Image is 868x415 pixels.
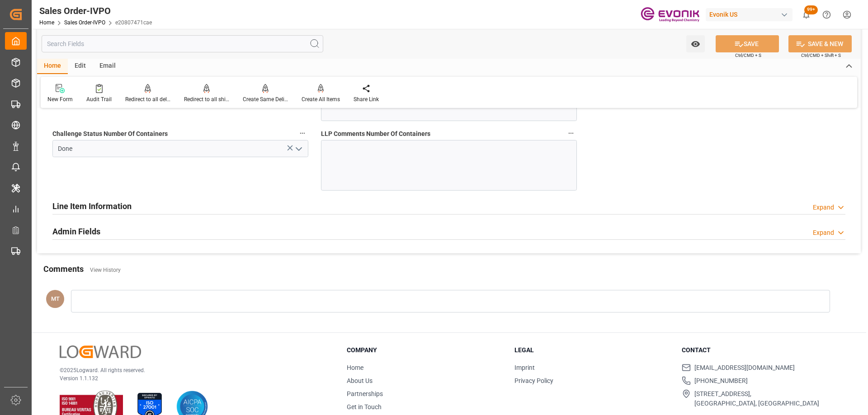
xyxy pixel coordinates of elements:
p: © 2025 Logward. All rights reserved. [60,366,324,374]
div: New Form [47,95,73,103]
span: [EMAIL_ADDRESS][DOMAIN_NAME] [694,363,795,373]
span: Challenge Status Number Of Containers [52,129,168,139]
div: Redirect to all shipments [184,95,229,103]
span: LLP Comments Number Of Containers [321,129,430,139]
div: Create All Items [302,95,340,103]
button: LLP Comments Number Of Containers [565,127,577,139]
button: Evonik US [706,6,796,23]
button: open menu [686,35,705,52]
img: Logward Logo [60,345,141,359]
a: Privacy Policy [514,377,553,384]
span: [PHONE_NUMBER] [694,376,748,386]
a: About Us [347,377,373,384]
div: Evonik US [706,8,793,21]
div: Email [93,59,123,74]
span: Ctrl/CMD + Shift + S [801,52,841,59]
button: open menu [291,142,305,156]
a: Home [347,364,363,371]
div: Create Same Delivery Date [243,95,288,103]
h2: Comments [43,263,84,275]
button: SAVE & NEW [788,35,852,52]
span: MT [51,295,60,302]
h2: Line Item Information [52,200,132,212]
a: Imprint [514,364,535,371]
h3: Legal [514,345,671,355]
button: show 100 new notifications [796,5,816,25]
img: Evonik-brand-mark-Deep-Purple-RGB.jpeg_1700498283.jpeg [641,7,699,23]
div: Sales Order-IVPO [39,4,152,18]
div: Redirect to all deliveries [125,95,170,103]
a: View History [90,267,121,273]
div: Share Link [354,95,379,103]
a: Partnerships [347,390,383,397]
span: Ctrl/CMD + S [735,52,761,59]
span: 99+ [804,5,818,14]
button: Help Center [816,5,837,25]
div: Audit Trail [86,95,112,103]
a: Home [39,19,54,26]
a: Get in Touch [347,403,382,410]
button: Challenge Status Number Of Containers [297,127,308,139]
h3: Contact [682,345,838,355]
div: Home [37,59,68,74]
div: Expand [813,203,834,212]
h2: Admin Fields [52,225,100,238]
span: [STREET_ADDRESS], [GEOGRAPHIC_DATA], [GEOGRAPHIC_DATA] [694,389,819,408]
p: Version 1.1.132 [60,374,324,382]
h3: Company [347,345,503,355]
a: Sales Order-IVPO [64,19,105,26]
button: SAVE [716,35,779,52]
input: Search Fields [42,35,323,52]
div: Edit [68,59,93,74]
div: Expand [813,228,834,238]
